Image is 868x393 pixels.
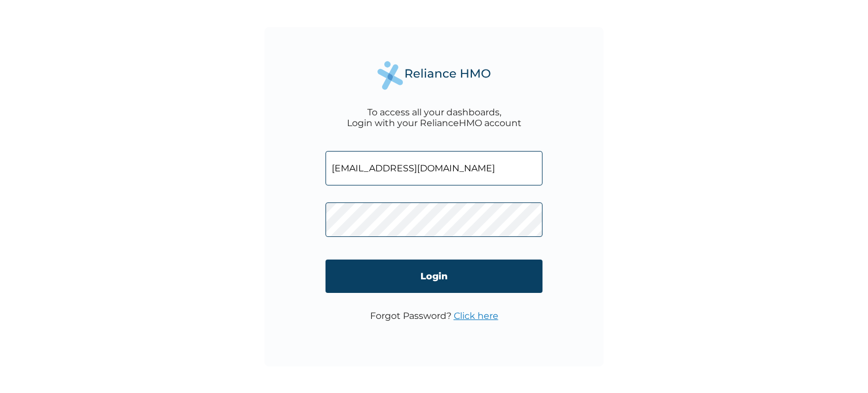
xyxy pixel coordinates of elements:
a: Click here [454,310,498,321]
input: Email address or HMO ID [325,151,542,185]
p: Forgot Password? [370,310,498,321]
div: To access all your dashboards, Login with your RelianceHMO account [347,107,522,128]
img: Reliance Health's Logo [377,61,491,90]
input: Login [325,260,542,293]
